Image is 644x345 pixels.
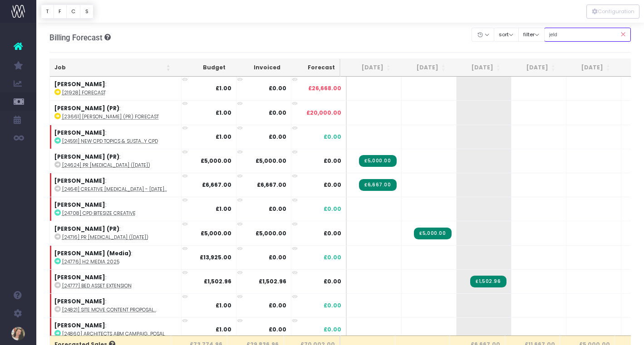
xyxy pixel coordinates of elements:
[66,5,81,19] button: C
[359,155,396,167] span: Streamtime Invoice: ST6944 – [24624] PR Retainer (July '25)
[269,109,286,117] strong: £0.00
[62,210,136,217] abbr: [24708] CPD Bitesize Creative
[216,84,231,92] strong: £1.00
[269,84,286,92] strong: £0.00
[340,59,395,77] th: Jul 25: activate to sort column ascending
[201,157,231,165] strong: £5,000.00
[62,138,158,145] abbr: [24591] New CPD Topics & Sustainability CPD
[256,229,286,237] strong: £5,000.00
[230,59,285,77] th: Invoiced
[269,253,286,261] strong: £0.00
[324,133,341,141] span: £0.00
[41,5,93,19] div: Vertical button group
[50,77,182,100] td: :
[257,181,286,189] strong: £6,667.00
[50,100,182,124] td: :
[50,245,182,269] td: :
[470,276,506,287] span: Streamtime Invoice: ST7073 – [24777] BED Asset Extension
[269,205,286,213] strong: £0.00
[269,133,286,141] strong: £0.00
[62,306,157,313] abbr: [24821] Site Move Content Proposal
[62,162,150,169] abbr: [24624] PR Retainer (July '25)
[359,179,396,191] span: Streamtime Invoice: ST6996 – [24641] Creative Retainer - July 2025
[50,269,182,293] td: :
[50,173,182,197] td: :
[494,28,519,42] button: sort
[50,221,182,245] td: :
[216,326,231,333] strong: £1.00
[54,321,105,329] strong: [PERSON_NAME]
[54,177,105,185] strong: [PERSON_NAME]
[586,5,639,19] div: Vertical button group
[414,228,451,239] span: Streamtime Invoice: ST6971 – [24716] PR Retainer (August '25)
[50,149,182,173] td: :
[256,157,286,165] strong: £5,000.00
[62,89,106,96] abbr: [21928] Forecast
[204,277,231,285] strong: £1,502.96
[518,28,545,42] button: filter
[216,109,231,117] strong: £1.00
[324,301,341,310] span: £0.00
[50,293,182,317] td: :
[54,153,119,160] strong: [PERSON_NAME] (PR)
[324,277,341,286] span: £0.00
[216,205,231,213] strong: £1.00
[54,104,119,112] strong: [PERSON_NAME] (PR)
[50,197,182,221] td: :
[216,133,231,141] strong: £1.00
[308,84,341,92] span: £26,668.00
[54,273,105,281] strong: [PERSON_NAME]
[306,109,341,117] span: £20,000.00
[450,59,505,77] th: Sep 25: activate to sort column ascending
[544,28,631,42] input: Search...
[54,249,131,257] strong: [PERSON_NAME] (Media)
[216,301,231,309] strong: £1.00
[62,258,119,265] abbr: [24776] H2 Media 2025
[324,205,341,213] span: £0.00
[62,282,132,289] abbr: [24777] BED Asset Extension
[269,326,286,333] strong: £0.00
[395,59,450,77] th: Aug 25: activate to sort column ascending
[200,253,231,261] strong: £13,925.00
[54,5,67,19] button: F
[54,129,105,136] strong: [PERSON_NAME]
[586,5,639,19] button: Configuration
[54,80,105,88] strong: [PERSON_NAME]
[62,330,165,337] abbr: [24860] Architects ABM Campaign Proposal
[50,317,182,341] td: :
[324,157,341,165] span: £0.00
[50,59,175,77] th: Job: activate to sort column ascending
[54,201,105,209] strong: [PERSON_NAME]
[80,5,93,19] button: S
[54,297,105,305] strong: [PERSON_NAME]
[175,59,230,77] th: Budget
[560,59,615,77] th: Nov 25: activate to sort column ascending
[505,59,560,77] th: Oct 25: activate to sort column ascending
[11,327,25,340] img: images/default_profile_image.png
[201,229,231,237] strong: £5,000.00
[62,186,167,193] abbr: [24641] Creative Retainer - July 2025
[54,225,119,233] strong: [PERSON_NAME] (PR)
[202,181,231,189] strong: £6,667.00
[49,33,103,42] span: Billing Forecast
[259,277,286,285] strong: £1,502.96
[324,326,341,334] span: £0.00
[324,229,341,238] span: £0.00
[324,253,341,262] span: £0.00
[285,59,340,77] th: Forecast
[62,234,148,241] abbr: [24716] PR Retainer (August '25)
[50,125,182,149] td: :
[324,181,341,189] span: £0.00
[41,5,54,19] button: T
[269,301,286,309] strong: £0.00
[62,113,159,120] abbr: [23661] JELD-WEN (PR) Forecast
